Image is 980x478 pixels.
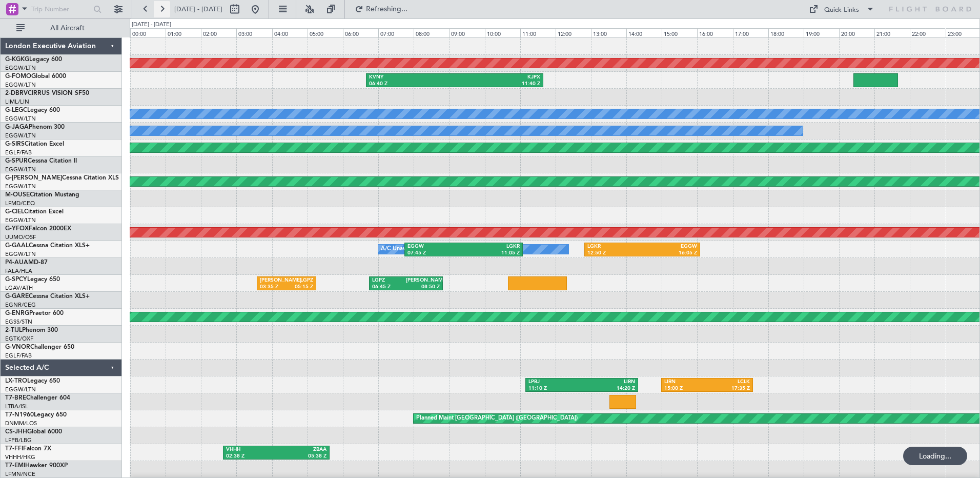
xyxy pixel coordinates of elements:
a: T7-FFIFalcon 7X [5,446,51,452]
div: LIRN [582,379,635,386]
span: G-[PERSON_NAME] [5,175,62,181]
a: G-[PERSON_NAME]Cessna Citation XLS [5,175,119,181]
a: LFMD/CEQ [5,200,35,207]
span: G-SPUR [5,158,28,164]
div: 12:50 Z [587,250,642,257]
div: 15:00 Z [664,385,707,392]
div: 18:00 [768,28,804,37]
a: G-SIRSCitation Excel [5,141,64,147]
a: EGGW/LTN [5,183,36,190]
span: G-CIEL [5,209,24,215]
a: LIML/LIN [5,98,29,106]
a: G-KGKGLegacy 600 [5,56,62,63]
div: 22:00 [910,28,945,37]
div: 20:00 [839,28,874,37]
a: G-JAGAPhenom 300 [5,124,65,130]
a: 2-TIJLPhenom 300 [5,327,58,333]
a: EGGW/LTN [5,115,36,123]
div: 07:45 Z [407,250,464,257]
a: 2-DBRVCIRRUS VISION SF50 [5,90,89,96]
div: 11:00 [520,28,556,37]
div: 03:00 [236,28,272,37]
a: G-FOMOGlobal 6000 [5,73,66,79]
button: All Aircraft [11,20,111,36]
div: LGKR [587,243,642,250]
div: KJPX [455,74,540,81]
a: EGGW/LTN [5,386,36,393]
a: FALA/HLA [5,267,32,275]
span: LX-TRO [5,378,27,384]
a: G-GARECessna Citation XLS+ [5,293,90,300]
a: EGTK/OXF [5,335,33,343]
a: LGAV/ATH [5,284,33,292]
div: KVNY [369,74,455,81]
span: G-KGKG [5,56,29,63]
div: [PERSON_NAME] [260,277,287,284]
div: EGGW [407,243,464,250]
div: LIRN [664,379,707,386]
div: 05:15 Z [287,284,313,291]
div: VHHH [226,446,276,453]
a: T7-EMIHawker 900XP [5,463,68,469]
div: 12:00 [556,28,591,37]
span: G-LEGC [5,107,27,113]
a: G-YFOXFalcon 2000EX [5,226,71,232]
a: T7-N1960Legacy 650 [5,412,67,418]
div: 16:00 [697,28,732,37]
span: T7-N1960 [5,412,34,418]
div: 06:00 [343,28,378,37]
div: 21:00 [874,28,910,37]
div: LPBJ [528,379,582,386]
a: G-SPCYLegacy 650 [5,276,60,283]
a: G-SPURCessna Citation II [5,158,77,164]
span: P4-AUA [5,260,28,266]
span: G-GARE [5,293,29,300]
div: 17:35 Z [707,385,750,392]
div: [DATE] - [DATE] [132,21,171,29]
input: Trip Number [31,2,90,17]
div: 06:40 Z [369,81,455,88]
a: G-ENRGPraetor 600 [5,310,64,316]
div: LCLK [707,379,750,386]
span: G-ENRG [5,310,29,316]
div: 04:00 [272,28,308,37]
a: EGNR/CEG [5,301,36,309]
span: CS-JHH [5,429,27,435]
span: [DATE] - [DATE] [174,5,222,14]
a: P4-AUAMD-87 [5,260,48,266]
a: EGGW/LTN [5,81,36,89]
div: A/C Unavailable [381,242,423,257]
div: 01:00 [166,28,201,37]
a: G-LEGCLegacy 600 [5,107,60,113]
button: Quick Links [804,1,880,17]
div: 16:05 Z [642,250,697,257]
a: EGGW/LTN [5,250,36,258]
div: 15:00 [662,28,697,37]
div: 02:00 [201,28,236,37]
a: M-OUSECitation Mustang [5,192,79,198]
div: 10:00 [485,28,520,37]
div: 19:00 [804,28,839,37]
div: LGPZ [372,277,406,284]
div: 02:38 Z [226,453,276,460]
span: T7-FFI [5,446,23,452]
div: 17:00 [733,28,768,37]
div: 11:05 Z [463,250,520,257]
a: G-CIELCitation Excel [5,209,64,215]
span: Refreshing... [365,6,409,13]
a: G-VNORChallenger 650 [5,344,74,350]
div: 00:00 [130,28,166,37]
span: G-SIRS [5,141,25,147]
a: EGLF/FAB [5,352,32,360]
a: LX-TROLegacy 650 [5,378,60,384]
a: G-GAALCessna Citation XLS+ [5,243,90,249]
span: 2-DBRV [5,90,28,96]
a: EGGW/LTN [5,166,36,173]
div: ZBAA [276,446,326,453]
span: G-JAGA [5,124,29,130]
div: 14:20 Z [582,385,635,392]
a: UUMO/OSF [5,233,36,241]
a: VHHH/HKG [5,453,35,461]
div: [PERSON_NAME] [406,277,440,284]
div: Planned Maint [GEOGRAPHIC_DATA] ([GEOGRAPHIC_DATA]) [416,411,578,426]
